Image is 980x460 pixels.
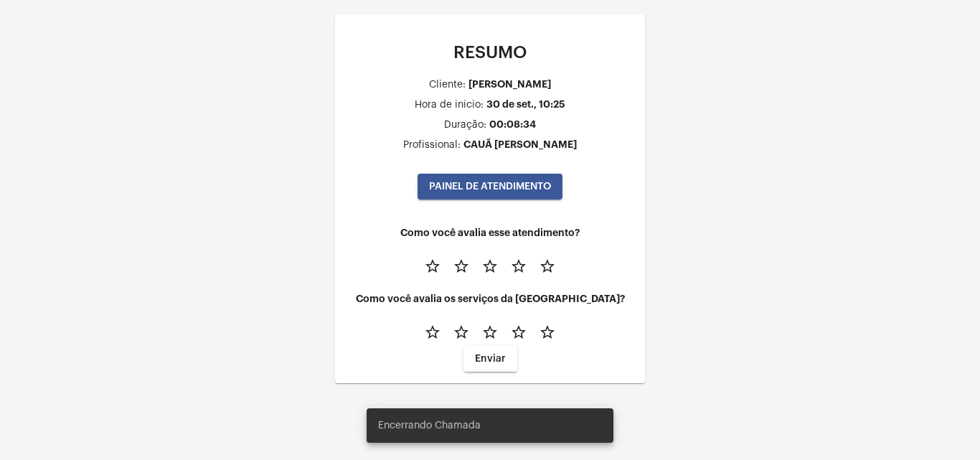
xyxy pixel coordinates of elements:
div: Cliente: [429,80,466,90]
button: Enviar [463,346,517,372]
h4: Como você avalia esse atendimento? [347,227,633,238]
span: Enviar [475,354,506,364]
button: PAINEL DE ATENDIMENTO [418,174,562,200]
div: 30 de set., 10:25 [486,99,565,110]
div: 00:08:34 [489,119,536,130]
mat-icon: star_border [424,324,441,341]
div: Hora de inicio: [415,100,484,111]
mat-icon: star_border [453,324,470,341]
h4: Como você avalia os serviços da [GEOGRAPHIC_DATA]? [347,294,633,304]
div: Profissional: [403,140,461,151]
mat-icon: star_border [481,324,499,341]
p: RESUMO [347,43,633,62]
mat-icon: star_border [481,258,499,275]
mat-icon: star_border [424,258,441,275]
div: Duração: [444,120,486,131]
mat-icon: star_border [539,324,556,341]
span: Encerrando Chamada [378,418,481,433]
mat-icon: star_border [453,258,470,275]
span: PAINEL DE ATENDIMENTO [429,182,551,192]
mat-icon: star_border [510,324,527,341]
div: CAUÃ [PERSON_NAME] [463,139,577,150]
div: [PERSON_NAME] [468,79,551,90]
mat-icon: star_border [539,258,556,275]
mat-icon: star_border [510,258,527,275]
